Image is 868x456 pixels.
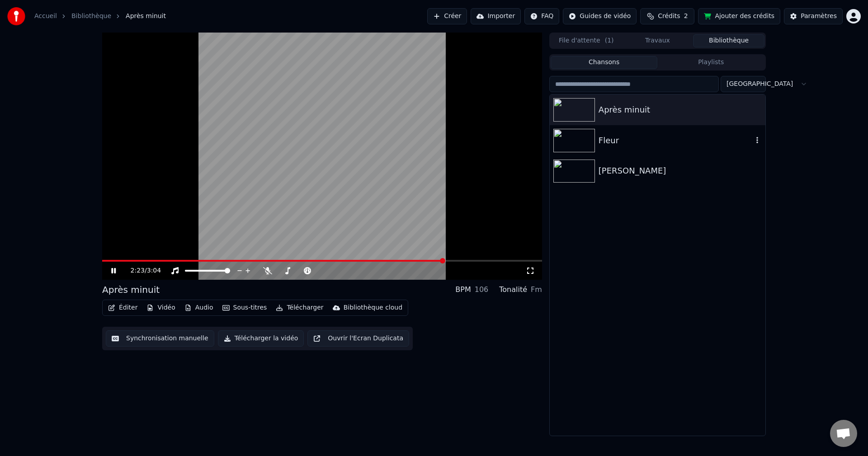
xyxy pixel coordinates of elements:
[71,12,111,21] a: Bibliothèque
[219,301,271,314] button: Sous-titres
[475,284,489,295] div: 106
[272,301,327,314] button: Télécharger
[102,283,160,296] div: Après minuit
[181,301,217,314] button: Audio
[34,12,166,21] nav: breadcrumb
[599,165,762,177] div: [PERSON_NAME]
[126,12,166,21] span: Après minuit
[531,284,542,295] div: Fm
[599,103,762,116] div: Après minuit
[34,12,57,21] a: Accueil
[344,303,402,312] div: Bibliothèque cloud
[622,34,693,47] button: Travaux
[830,420,857,447] div: Ouvrir le chat
[640,8,694,24] button: Crédits2
[657,56,764,69] button: Playlists
[499,284,527,295] div: Tonalité
[427,8,467,24] button: Créer
[307,330,409,347] button: Ouvrir l'Ecran Duplicata
[684,12,688,21] span: 2
[104,301,141,314] button: Éditer
[471,8,521,24] button: Importer
[131,266,152,275] div: /
[599,134,753,147] div: Fleur
[7,7,25,25] img: youka
[726,80,793,89] span: [GEOGRAPHIC_DATA]
[563,8,637,24] button: Guides de vidéo
[455,284,471,295] div: BPM
[693,34,764,47] button: Bibliothèque
[106,330,214,347] button: Synchronisation manuelle
[784,8,843,24] button: Paramètres
[524,8,559,24] button: FAQ
[143,301,179,314] button: Vidéo
[658,12,680,21] span: Crédits
[551,34,622,47] button: File d'attente
[131,266,145,275] span: 2:23
[147,266,161,275] span: 3:04
[218,330,304,347] button: Télécharger la vidéo
[698,8,780,24] button: Ajouter des crédits
[605,36,614,45] span: ( 1 )
[801,12,837,21] div: Paramètres
[551,56,658,69] button: Chansons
